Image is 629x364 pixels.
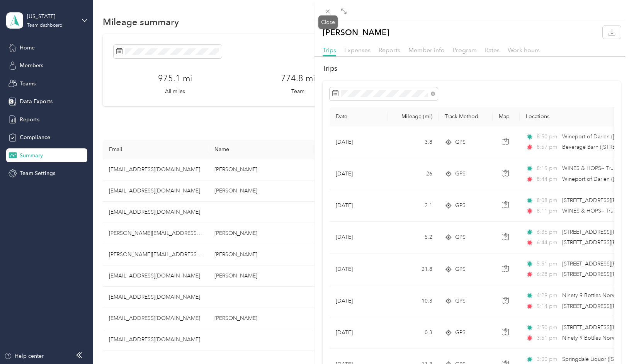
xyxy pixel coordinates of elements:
span: 8:50 pm [537,133,559,141]
span: Program [453,46,477,54]
span: Expenses [344,46,371,54]
span: 8:15 pm [537,164,559,173]
td: 5.2 [388,222,439,253]
td: [DATE] [330,222,388,253]
span: GPS [455,265,466,274]
span: Work hours [508,46,540,54]
span: 3:51 pm [537,334,559,342]
span: 4:29 pm [537,291,559,300]
th: Mileage (mi) [388,107,439,126]
td: 0.3 [388,317,439,349]
th: Track Method [439,107,493,126]
td: 21.8 [388,253,439,285]
span: Reports [379,46,400,54]
td: 10.3 [388,285,439,317]
td: 2.1 [388,190,439,222]
td: 3.8 [388,126,439,158]
span: GPS [455,328,466,337]
th: Date [330,107,388,126]
td: 26 [388,158,439,190]
span: 5:14 pm [537,302,559,311]
td: [DATE] [330,285,388,317]
th: Map [493,107,520,126]
span: GPS [455,297,466,305]
p: [PERSON_NAME] [323,26,389,39]
span: Trips [323,46,336,54]
span: 5:51 pm [537,260,559,268]
span: 6:28 pm [537,270,559,279]
span: 8:44 pm [537,175,559,184]
span: 3:00 pm [537,355,559,364]
span: GPS [455,138,466,146]
div: Close [318,15,338,29]
iframe: Everlance-gr Chat Button Frame [586,321,629,364]
span: Rates [485,46,500,54]
span: 8:08 pm [537,196,559,205]
span: GPS [455,170,466,178]
span: 8:57 pm [537,143,559,151]
span: GPS [455,201,466,210]
span: 3:50 pm [537,323,559,332]
td: [DATE] [330,126,388,158]
td: [DATE] [330,317,388,349]
td: [DATE] [330,158,388,190]
h2: Trips [323,63,621,74]
td: [DATE] [330,190,388,222]
span: 6:44 pm [537,238,559,247]
td: [DATE] [330,253,388,285]
span: 8:11 pm [537,207,559,215]
span: Member info [408,46,445,54]
span: 6:36 pm [537,228,559,236]
span: GPS [455,233,466,242]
